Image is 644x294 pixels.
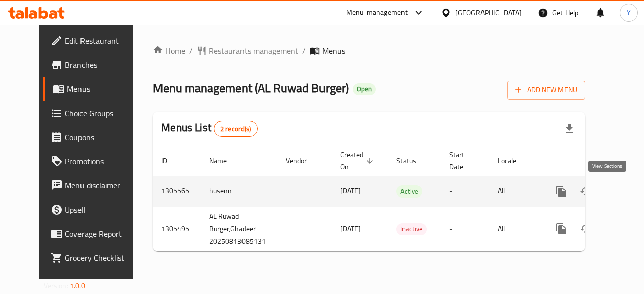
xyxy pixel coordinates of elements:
div: [GEOGRAPHIC_DATA] [455,7,522,18]
a: Home [153,45,185,57]
span: Menu disclaimer [65,179,138,191]
a: Grocery Checklist [43,246,146,270]
span: Status [396,155,429,167]
span: Name [209,155,240,167]
span: Menus [67,83,138,95]
button: Add New Menu [507,81,585,100]
td: husenn [201,176,278,207]
span: Coupons [65,131,138,143]
nav: breadcrumb [153,45,585,57]
a: Coverage Report [43,222,146,246]
div: Menu-management [346,7,408,19]
span: Active [396,186,422,198]
span: Choice Groups [65,107,138,119]
h2: Menus List [161,120,257,137]
span: Coverage Report [65,228,138,240]
a: Restaurants management [197,45,298,57]
li: / [302,45,306,57]
span: Promotions [65,155,138,167]
span: ID [161,155,180,167]
td: AL Ruwad Burger,Ghadeer 20250813085131 [201,207,278,251]
span: Version: [44,279,68,292]
div: Open [353,83,376,95]
span: Locale [498,155,529,167]
button: Change Status [574,179,598,204]
a: Promotions [43,149,146,173]
div: Export file [557,117,581,141]
a: Coupons [43,125,146,149]
td: All [490,176,541,207]
span: Upsell [65,204,138,216]
a: Menu disclaimer [43,173,146,198]
div: Active [396,185,422,198]
span: Y [627,7,631,18]
span: Open [353,85,376,93]
span: Inactive [396,223,427,235]
span: Start Date [449,149,477,173]
td: 1305565 [153,176,201,207]
div: Total records count [214,121,258,137]
div: Inactive [396,223,427,235]
span: [DATE] [340,184,361,198]
a: Edit Restaurant [43,29,146,53]
button: Change Status [574,217,598,241]
td: - [441,176,490,207]
span: Created On [340,149,376,173]
span: [DATE] [340,222,361,235]
span: Edit Restaurant [65,35,138,47]
td: 1305495 [153,207,201,251]
span: Menus [322,45,345,57]
span: Vendor [286,155,320,167]
td: - [441,207,490,251]
span: 1.0.0 [70,279,86,292]
button: more [549,179,574,204]
a: Branches [43,53,146,77]
span: Branches [65,59,138,71]
span: Menu management ( AL Ruwad Burger ) [153,77,349,100]
td: All [490,207,541,251]
a: Menus [43,77,146,101]
span: Restaurants management [209,45,298,57]
span: Add New Menu [515,84,577,96]
a: Upsell [43,198,146,222]
li: / [189,45,193,57]
span: 2 record(s) [214,124,257,134]
a: Choice Groups [43,101,146,125]
span: Grocery Checklist [65,252,138,264]
button: more [549,217,574,241]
